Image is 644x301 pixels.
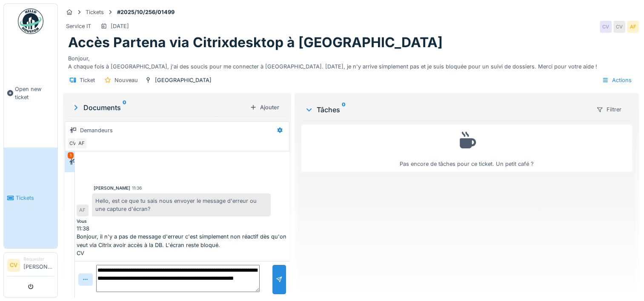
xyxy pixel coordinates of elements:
[77,218,288,224] div: Vous
[18,9,43,34] img: Badge_color-CXgf-gQk.svg
[4,148,57,248] a: Tickets
[123,102,126,113] sup: 0
[4,39,57,148] a: Open new ticket
[77,249,84,257] div: CV
[80,76,95,84] div: Ticket
[114,8,178,16] strong: #2025/10/256/01499
[77,224,288,233] div: 11:38
[15,85,54,101] span: Open new ticket
[111,22,129,30] div: [DATE]
[132,185,142,191] div: 11:36
[75,137,87,149] div: AF
[67,137,79,149] div: CV
[80,126,113,134] div: Demandeurs
[77,204,89,216] div: AF
[77,233,288,249] div: Bonjour, il n'y a pas de message d'erreur c'est simplement non réactif dès qu'on veut via Citrix ...
[94,185,130,191] div: [PERSON_NAME]
[7,259,20,272] li: CV
[92,193,271,216] div: Hello, est ce que tu sais nous envoyer le message d'erreur ou une capture d'écran?
[246,102,283,113] div: Ajouter
[23,256,54,262] div: Requester
[68,34,443,51] h1: Accès Partena via Citrixdesktop à [GEOGRAPHIC_DATA]
[72,102,246,113] div: Documents
[86,8,104,16] div: Tickets
[23,256,54,274] li: [PERSON_NAME]
[155,76,212,84] div: [GEOGRAPHIC_DATA]
[600,21,612,33] div: CV
[592,103,625,116] div: Filtrer
[627,21,639,33] div: AF
[598,74,635,86] div: Actions
[68,51,634,71] div: Bonjour, A chaque fois à [GEOGRAPHIC_DATA], j'ai des soucis pour me connecter à [GEOGRAPHIC_DATA]...
[68,152,74,159] div: 1
[7,256,54,276] a: CV Requester[PERSON_NAME]
[613,21,625,33] div: CV
[16,194,54,202] span: Tickets
[305,105,589,115] div: Tâches
[66,22,91,30] div: Service IT
[307,128,627,168] div: Pas encore de tâches pour ce ticket. Un petit café ?
[342,105,346,115] sup: 0
[114,76,138,84] div: Nouveau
